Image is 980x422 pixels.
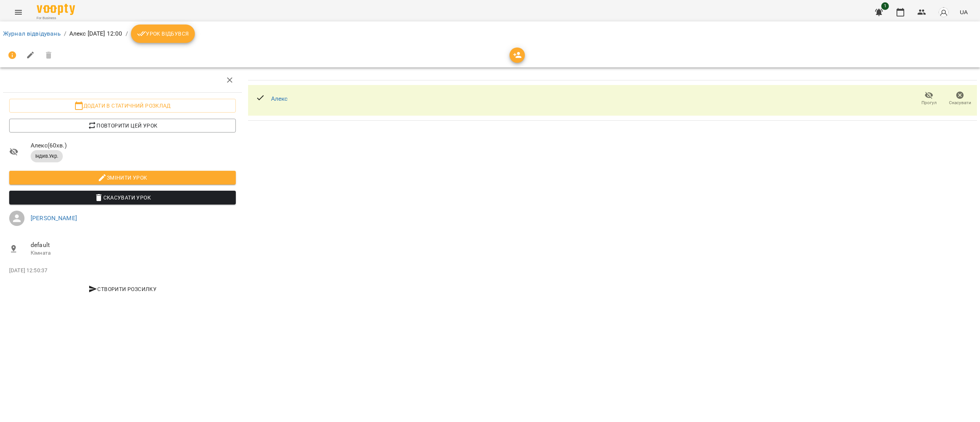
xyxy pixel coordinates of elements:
span: UA [960,8,968,16]
span: Алекс ( 60 хв. ) [31,141,236,150]
span: Створити розсилку [12,285,233,294]
button: Прогул [913,88,944,110]
button: Урок відбувся [131,25,195,43]
li: / [126,29,128,38]
a: Журнал відвідувань [3,30,61,37]
span: For Business [37,16,75,21]
span: Урок відбувся [137,29,189,38]
span: Повторити цей урок [15,121,230,130]
button: Додати в статичний розклад [9,99,236,113]
button: Повторити цей урок [9,119,236,132]
p: Кімната [31,249,236,257]
button: Скасувати [944,88,975,110]
li: / [64,29,66,38]
a: Алекс [271,95,288,102]
button: Створити розсилку [9,282,236,296]
nav: breadcrumb [3,25,977,43]
button: Menu [9,3,28,21]
p: Алекс [DATE] 12:00 [69,29,122,38]
button: Змінити урок [9,171,236,185]
span: default [31,240,236,250]
span: Додати в статичний розклад [15,101,230,110]
p: [DATE] 12:50:37 [9,267,236,275]
button: Скасувати Урок [9,191,236,204]
span: Скасувати Урок [15,193,230,202]
img: Voopty Logo [37,4,75,15]
span: Змінити урок [15,173,230,182]
button: UA [957,5,971,19]
span: 1 [881,2,889,10]
img: avatar_s.png [938,7,949,18]
span: Прогул [921,100,937,106]
span: Скасувати [949,100,971,106]
a: [PERSON_NAME] [31,214,77,222]
span: Індив.Укр. [31,153,63,160]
